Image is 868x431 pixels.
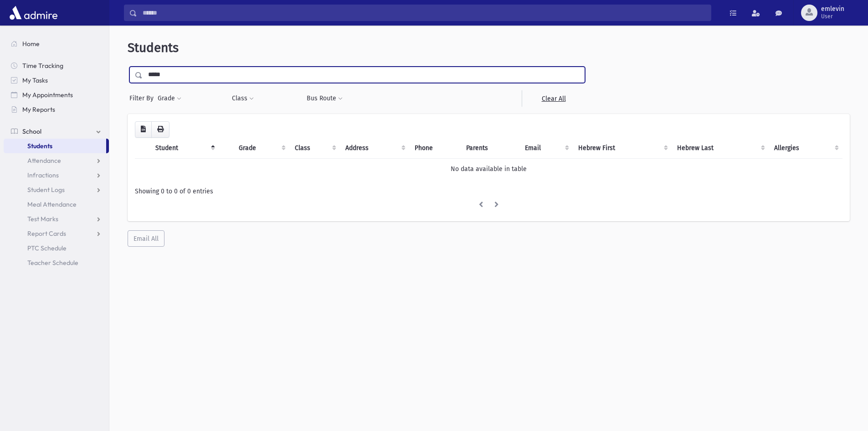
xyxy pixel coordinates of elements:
[4,212,109,226] a: Test Marks
[137,5,711,21] input: Search
[340,138,409,159] th: Address: activate to sort column ascending
[22,76,48,84] span: My Tasks
[4,241,109,255] a: PTC Schedule
[27,259,78,267] span: Teacher Schedule
[135,121,152,138] button: CSV
[27,229,66,238] span: Report Cards
[135,158,842,179] td: No data available in table
[4,102,109,117] a: My Reports
[22,40,40,48] span: Home
[151,121,169,138] button: Print
[4,168,109,182] a: Infractions
[4,88,109,102] a: My Appointments
[22,91,73,99] span: My Appointments
[522,90,585,107] a: Clear All
[27,156,61,165] span: Attendance
[4,73,109,88] a: My Tasks
[769,138,842,159] th: Allergies: activate to sort column ascending
[4,36,109,51] a: Home
[409,138,461,159] th: Phone
[573,138,671,159] th: Hebrew First: activate to sort column ascending
[22,62,63,70] span: Time Tracking
[22,127,41,135] span: School
[4,124,109,139] a: School
[4,139,106,153] a: Students
[519,138,573,159] th: Email: activate to sort column ascending
[306,90,343,107] button: Bus Route
[821,13,844,20] span: User
[289,138,340,159] th: Class: activate to sort column ascending
[157,90,182,107] button: Grade
[4,197,109,212] a: Meal Attendance
[4,226,109,241] a: Report Cards
[4,58,109,73] a: Time Tracking
[7,4,60,22] img: AdmirePro
[461,138,519,159] th: Parents
[27,244,67,252] span: PTC Schedule
[4,182,109,197] a: Student Logs
[27,142,52,150] span: Students
[128,40,179,55] span: Students
[821,5,844,13] span: emlevin
[4,153,109,168] a: Attendance
[672,138,769,159] th: Hebrew Last: activate to sort column ascending
[22,105,55,114] span: My Reports
[233,138,289,159] th: Grade: activate to sort column ascending
[27,171,59,179] span: Infractions
[129,93,157,103] span: Filter By
[27,186,65,194] span: Student Logs
[135,187,842,196] div: Showing 0 to 0 of 0 entries
[128,230,164,247] button: Email All
[4,255,109,270] a: Teacher Schedule
[231,90,254,107] button: Class
[27,215,58,223] span: Test Marks
[150,138,219,159] th: Student: activate to sort column descending
[27,200,77,208] span: Meal Attendance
